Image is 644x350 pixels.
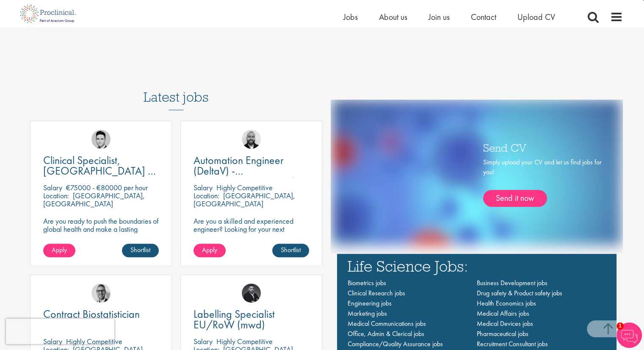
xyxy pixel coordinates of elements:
[477,289,562,297] a: Drug safety & Product safety jobs
[91,283,111,303] img: George Breen
[332,100,621,245] img: one
[216,336,273,346] p: Highly Competitive
[379,11,407,22] a: About us
[428,11,450,22] a: Join us
[616,322,642,348] img: Chatbot
[43,155,159,176] a: Clinical Specialist, [GEOGRAPHIC_DATA] - Cardiac
[483,190,547,207] a: Send it now
[193,191,219,200] span: Location:
[477,319,533,328] a: Medical Devices jobs
[193,191,295,208] p: [GEOGRAPHIC_DATA], [GEOGRAPHIC_DATA]
[477,329,528,338] a: Pharmaceutical jobs
[193,183,213,192] span: Salary
[348,339,443,348] a: Compliance/Quality Assurance jobs
[193,217,309,249] p: Are you a skilled and experienced engineer? Looking for your next opportunity to assist with impa...
[6,319,114,344] iframe: reCAPTCHA
[348,319,426,328] a: Medical Communications jobs
[216,183,273,192] p: Highly Competitive
[43,217,159,257] p: Are you ready to push the boundaries of global health and make a lasting impact? This role at a h...
[242,283,261,303] img: Fidan Beqiraj
[483,142,602,153] h3: Send CV
[193,153,296,189] span: Automation Engineer (DeltaV) - [GEOGRAPHIC_DATA]
[43,191,145,208] p: [GEOGRAPHIC_DATA], [GEOGRAPHIC_DATA]
[477,278,547,287] a: Business Development jobs
[193,336,213,346] span: Salary
[43,191,69,200] span: Location:
[91,130,111,149] img: Connor Lynes
[193,244,226,257] a: Apply
[343,11,358,22] a: Jobs
[471,11,496,22] a: Contact
[348,278,386,287] a: Biometrics jobs
[242,130,261,149] img: Jordan Kiely
[348,258,606,274] h3: Life Science Jobs:
[348,299,392,308] a: Engineering jobs
[202,245,217,254] span: Apply
[66,183,148,192] p: €75000 - €80000 per hour
[122,244,159,257] a: Shortlist
[43,309,159,319] a: Contract Biostatistician
[144,69,209,110] h3: Latest jobs
[477,299,536,308] a: Health Economics jobs
[616,322,624,330] span: 1
[193,309,309,330] a: Labelling Specialist EU/RoW (mwd)
[517,11,555,22] a: Upload CV
[43,307,140,321] span: Contract Biostatistician
[193,155,309,176] a: Automation Engineer (DeltaV) - [GEOGRAPHIC_DATA]
[43,153,156,189] span: Clinical Specialist, [GEOGRAPHIC_DATA] - Cardiac
[348,309,387,318] a: Marketing jobs
[348,329,424,338] a: Office, Admin & Clerical jobs
[483,158,602,207] div: Simply upload your CV and let us find jobs for you!
[43,183,62,192] span: Salary
[43,244,75,257] a: Apply
[193,307,275,332] span: Labelling Specialist EU/RoW (mwd)
[477,309,529,318] a: Medical Affairs jobs
[348,289,405,297] a: Clinical Research jobs
[272,244,309,257] a: Shortlist
[52,245,67,254] span: Apply
[477,339,548,348] a: Recruitment Consultant jobs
